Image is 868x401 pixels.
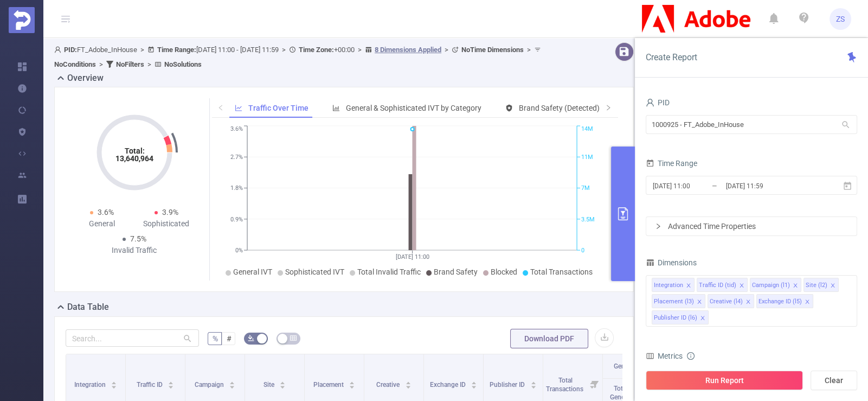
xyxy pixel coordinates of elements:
[803,278,839,292] li: Site (l2)
[137,381,164,389] span: Traffic ID
[67,301,109,314] h2: Data Table
[581,126,593,133] tspan: 14M
[212,334,217,343] span: %
[697,278,748,292] li: Traffic ID (tid)
[654,295,694,309] div: Placement (l3)
[699,278,736,292] div: Traffic ID (tid)
[614,362,647,370] span: General IVT
[54,46,64,53] i: icon: user
[233,268,272,276] span: General IVT
[811,371,857,390] button: Clear
[124,147,144,155] tspan: Total:
[263,381,276,389] span: Site
[349,380,355,383] i: icon: caret-up
[490,381,526,389] span: Publisher ID
[195,381,226,389] span: Campaign
[646,217,857,235] div: icon: rightAdvanced Time Properties
[491,268,517,276] span: Blocked
[530,380,536,383] i: icon: caret-up
[655,223,661,230] i: icon: right
[510,329,588,348] button: Download PDF
[710,295,743,309] div: Creative (l4)
[654,278,683,292] div: Integration
[700,315,705,322] i: icon: close
[405,380,412,386] div: Sort
[836,8,845,30] span: ZS
[229,380,235,383] i: icon: caret-up
[441,46,452,54] span: >
[70,218,134,230] div: General
[581,154,593,161] tspan: 11M
[434,268,478,276] span: Brand Safety
[725,179,813,193] input: End date
[144,60,155,68] span: >
[217,104,224,111] i: icon: left
[758,295,802,309] div: Exchange ID (l5)
[376,381,401,389] span: Creative
[285,268,344,276] span: Sophisticated IVT
[235,104,242,112] i: icon: line-chart
[745,299,751,305] i: icon: close
[793,283,798,289] i: icon: close
[230,126,243,133] tspan: 3.6%
[652,179,740,193] input: Start date
[226,334,231,343] span: #
[739,283,744,289] i: icon: close
[357,268,421,276] span: Total Invalid Traffic
[168,380,174,383] i: icon: caret-up
[162,208,178,217] span: 3.9%
[546,377,585,393] span: Total Transactions
[471,380,477,386] div: Sort
[646,258,697,267] span: Dimensions
[605,104,612,111] i: icon: right
[111,380,117,383] i: icon: caret-up
[137,46,147,54] span: >
[229,384,235,387] i: icon: caret-down
[581,185,590,192] tspan: 7M
[248,335,254,341] i: icon: bg-colors
[64,46,77,54] b: PID:
[524,46,534,54] span: >
[530,268,593,276] span: Total Transactions
[74,381,107,389] span: Integration
[652,310,709,324] li: Publisher ID (l6)
[471,380,477,383] i: icon: caret-up
[756,294,813,308] li: Exchange ID (l5)
[230,154,243,161] tspan: 2.7%
[229,380,235,386] div: Sort
[805,299,810,305] i: icon: close
[54,60,96,68] b: No Conditions
[471,384,477,387] i: icon: caret-down
[349,380,355,386] div: Sort
[652,278,695,292] li: Integration
[98,208,114,217] span: 3.6%
[750,278,801,292] li: Campaign (l1)
[130,234,146,243] span: 7.5%
[581,247,584,254] tspan: 0
[646,352,683,360] span: Metrics
[332,104,340,112] i: icon: bar-chart
[646,98,654,107] i: icon: user
[461,46,524,54] b: No Time Dimensions
[686,283,691,289] i: icon: close
[349,384,355,387] i: icon: caret-down
[346,104,481,112] span: General & Sophisticated IVT by Category
[157,46,196,54] b: Time Range:
[646,371,803,390] button: Run Report
[96,60,106,68] span: >
[652,294,705,308] li: Placement (l3)
[248,104,308,112] span: Traffic Over Time
[280,380,286,383] i: icon: caret-up
[806,278,827,292] div: Site (l2)
[164,60,202,68] b: No Solutions
[708,294,754,308] li: Creative (l4)
[687,352,695,360] i: icon: info-circle
[290,335,297,341] i: icon: table
[230,185,243,192] tspan: 1.8%
[830,283,835,289] i: icon: close
[279,380,286,386] div: Sort
[111,384,117,387] i: icon: caret-down
[355,46,365,54] span: >
[115,154,153,163] tspan: 13,640,964
[405,384,411,387] i: icon: caret-down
